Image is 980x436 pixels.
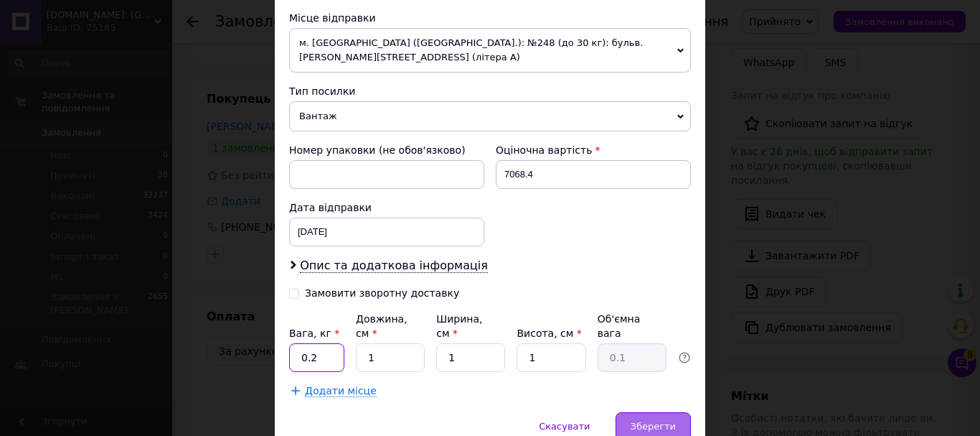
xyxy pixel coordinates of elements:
[436,313,482,339] label: Ширина, см
[539,421,590,432] span: Скасувати
[496,143,691,157] div: Оціночна вартість
[517,328,581,339] label: Висота, см
[289,143,484,157] div: Номер упаковки (не обов'язково)
[289,328,339,339] label: Вага, кг
[356,313,407,339] label: Довжина, см
[305,287,459,300] div: Замовити зворотну доставку
[289,85,355,97] span: Тип посилки
[305,385,377,397] span: Додати місце
[289,12,376,24] span: Місце відправки
[598,312,666,340] div: Об'ємна вага
[631,421,676,432] span: Зберегти
[289,101,691,131] span: Вантаж
[289,28,691,73] span: м. [GEOGRAPHIC_DATA] ([GEOGRAPHIC_DATA].): №248 (до 30 кг): бульв. [PERSON_NAME][STREET_ADDRESS] ...
[300,259,488,273] span: Опис та додаткова інформація
[289,200,484,215] div: Дата відправки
